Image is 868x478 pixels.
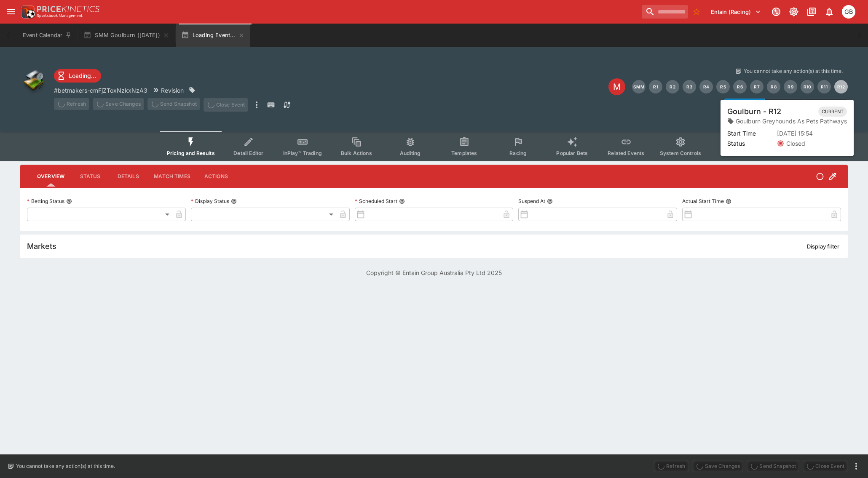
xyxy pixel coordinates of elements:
button: R12 [834,80,848,93]
p: Revision [161,86,184,95]
button: R11 [817,80,831,93]
button: Toggle light/dark mode [786,4,801,19]
button: R3 [683,80,696,93]
p: Betting Status [27,198,64,205]
button: R9 [784,80,797,93]
button: SMM [632,80,646,93]
img: PriceKinetics Logo [19,3,35,20]
input: search [642,5,688,19]
p: You cannot take any action(s) at this time. [16,462,115,470]
div: Start From [724,99,848,112]
button: R7 [750,80,764,93]
button: Actions [197,166,235,187]
button: Status [71,166,109,187]
button: R6 [733,80,747,93]
p: Override [778,101,800,109]
button: Select Tenant [706,5,766,19]
span: Bulk Actions [341,150,372,156]
button: Details [109,166,147,187]
button: Overview [30,166,71,187]
span: Related Events [608,150,644,156]
span: Auditing [400,150,421,156]
button: No Bookmarks [690,5,703,19]
button: Match Times [147,166,197,187]
h5: Markets [27,241,56,251]
img: PriceKinetics [37,6,99,12]
button: R2 [666,80,679,93]
button: R10 [801,80,814,93]
button: more [252,98,262,112]
span: InPlay™ Trading [283,150,322,156]
button: R4 [699,80,713,93]
p: Auto-Save [817,101,844,109]
p: Actual Start Time [682,198,724,205]
span: Racing [509,150,527,156]
p: Loading... [69,71,96,80]
button: Connected to PK [769,4,784,19]
button: SMM Goulburn ([DATE]) [78,24,174,47]
p: Suspend At [518,198,545,205]
div: Edit Meeting [608,78,625,95]
button: R5 [716,80,730,93]
span: System Controls [660,150,701,156]
button: Gary Brigginshaw [839,3,858,21]
button: Loading Event... [176,24,250,47]
div: Gary Brigginshaw [842,5,855,19]
button: R1 [649,80,662,93]
nav: pagination navigation [632,80,848,93]
img: other.png [20,67,47,94]
button: Notifications [822,4,837,19]
span: Pricing and Results [167,150,215,156]
div: Event type filters [160,131,708,161]
button: Display filter [802,240,844,253]
span: Templates [451,150,477,156]
img: Sportsbook Management [37,14,83,18]
p: Scheduled Start [355,198,397,205]
p: Overtype [738,101,761,109]
button: open drawer [3,4,19,19]
p: Display Status [191,198,229,205]
button: Event Calendar [18,24,77,47]
p: Copy To Clipboard [54,86,147,95]
p: You cannot take any action(s) at this time. [744,67,843,75]
button: R8 [767,80,780,93]
span: Popular Bets [556,150,588,156]
button: Documentation [804,4,819,19]
span: Detail Editor [233,150,263,156]
button: more [851,461,861,471]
